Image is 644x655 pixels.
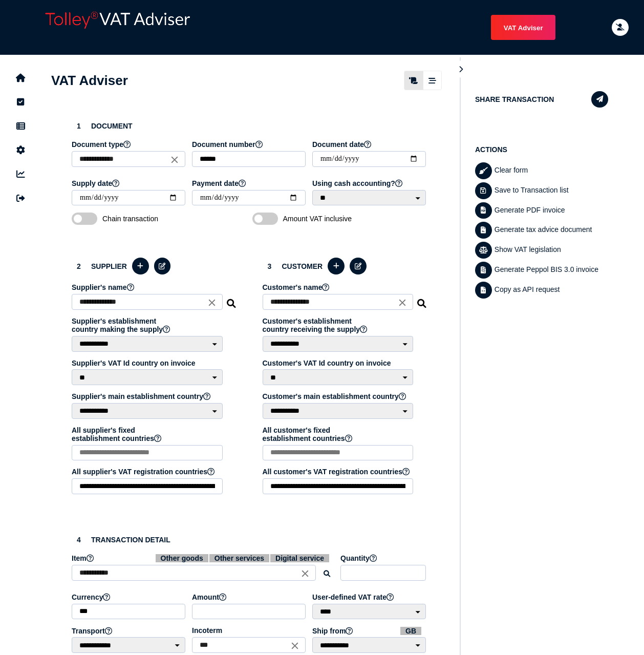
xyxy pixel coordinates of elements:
[72,468,224,476] label: All supplier's VAT registration countries
[16,126,25,126] i: Data manager
[61,246,247,512] section: Define the seller
[453,61,469,78] button: Hide
[72,627,187,635] label: Transport
[312,627,427,635] label: Ship from
[72,179,187,187] label: Supply date
[72,259,86,273] div: 2
[169,154,180,165] i: Close
[192,140,307,149] label: Document number
[404,71,423,90] mat-button-toggle: Classic scrolling page view
[72,119,427,133] h3: Document
[475,145,608,154] h1: Actions
[227,296,237,304] i: Search for a dummy seller
[299,567,311,579] i: Close
[417,296,427,304] i: Search for a dummy customer
[192,626,307,635] label: Incoterm
[616,24,625,31] i: Email needs to be verified
[475,202,492,219] button: Generate pdf
[192,179,307,187] label: Payment date
[475,282,492,299] button: Copy data as API request body to clipboard
[132,258,149,274] button: Add a new supplier to the database
[270,554,329,562] span: Digital service
[72,392,224,400] label: Supplier's main establishment country
[206,297,218,308] i: Close
[263,392,415,400] label: Customer's main establishment country
[154,258,171,274] button: Edit selected supplier in the database
[10,139,31,161] button: Manage settings
[492,220,608,240] div: Generate tax advice document
[72,426,224,442] label: All supplier's fixed establishment countries
[289,640,300,651] i: Close
[423,71,441,90] mat-button-toggle: Stepper view
[400,627,421,635] span: GB
[492,181,608,201] div: Save to Transaction list
[72,533,427,547] h3: Transaction detail
[72,593,187,601] label: Currency
[263,468,415,476] label: All customer's VAT registration countries
[10,115,31,137] button: Data manager
[156,554,208,562] span: Other goods
[72,283,224,291] label: Supplier's name
[350,258,367,274] button: Edit selected customer in the database
[475,162,492,179] button: Clear form data from invoice panel
[283,215,391,223] span: Amount VAT inclusive
[72,317,224,333] label: Supplier's establishment country making the supply
[263,283,415,291] label: Customer's name
[51,73,128,89] h1: VAT Adviser
[397,297,408,308] i: Close
[41,8,195,47] div: app logo
[209,554,269,562] span: Other services
[475,95,554,103] h1: Share transaction
[72,554,335,562] label: Item
[263,317,415,333] label: Customer's establishment country receiving the supply
[263,256,428,276] h3: Customer
[491,15,555,40] button: Shows a dropdown of VAT Advisor options
[263,426,415,442] label: All customer's fixed establishment countries
[591,91,608,108] button: Share transaction
[475,222,492,239] button: Generate tax advice document
[475,182,492,199] button: Save transaction
[492,240,608,260] div: Show VAT legislation
[312,179,427,187] label: Using cash accounting?
[340,554,427,562] label: Quantity
[492,280,608,300] div: Copy as API request
[72,140,187,149] label: Document type
[10,187,31,209] button: Sign out
[492,161,608,181] div: Clear form
[328,258,345,274] button: Add a new customer to the database
[72,533,86,547] div: 4
[72,119,86,133] div: 1
[200,15,555,40] menu: navigate products
[492,260,608,280] div: Generate Peppol BIS 3.0 invoice
[312,593,427,601] label: User-defined VAT rate
[492,201,608,221] div: Generate PDF invoice
[263,259,277,273] div: 3
[72,140,187,174] app-field: Select a document type
[102,215,210,223] span: Chain transaction
[72,256,237,276] h3: Supplier
[475,242,492,259] button: Show VAT legislation
[263,359,415,367] label: Customer's VAT Id country on invoice
[72,359,224,367] label: Supplier's VAT Id country on invoice
[192,593,307,601] label: Amount
[318,565,335,582] button: Search for an item by HS code or use natural language description
[10,163,31,185] button: Insights
[10,91,31,113] button: Tasks
[312,140,427,149] label: Document date
[10,67,31,89] button: Home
